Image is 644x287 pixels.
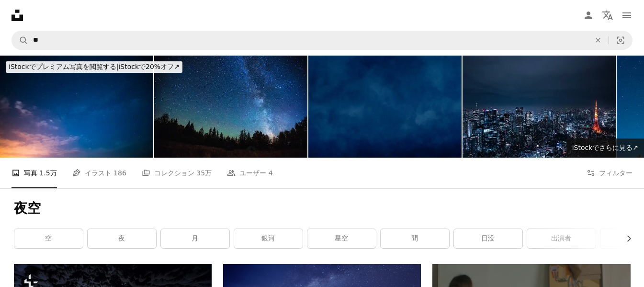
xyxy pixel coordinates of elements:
a: 間 [381,229,449,248]
button: リストを右にスクロールする [620,229,631,248]
a: コレクション 35万 [142,158,212,188]
a: 空 [14,229,83,248]
h1: 夜空 [14,200,631,217]
a: iStockでさらに見る↗ [566,138,644,158]
form: サイト内でビジュアルを探す [11,31,633,50]
span: 186 [113,168,126,178]
a: 月 [161,229,229,248]
button: 言語 [598,6,617,25]
img: 美しい東京の街並みの夜景 [463,56,616,158]
button: メニュー [617,6,636,25]
button: Unsplashで検索する [12,31,28,49]
span: 35万 [196,168,212,178]
a: ホーム — Unsplash [11,10,23,21]
img: 深いスカイ astrophoto [154,56,307,158]
button: 全てクリア [588,31,609,49]
a: 出演者 [527,229,596,248]
span: iStockでプレミアム写真を閲覧する | [9,63,118,70]
img: 青の背景水彩 [308,56,462,158]
a: 日没 [454,229,522,248]
span: iStockでさらに見る ↗ [572,144,638,151]
span: iStockで20%オフ ↗ [9,63,180,70]
button: ビジュアル検索 [609,31,632,49]
a: 星空 [307,229,376,248]
a: イラスト 186 [72,158,126,188]
button: フィルター [587,158,633,188]
a: 夜 [88,229,156,248]
a: 銀河 [234,229,303,248]
span: 4 [269,168,273,178]
a: ログイン / 登録する [579,6,598,25]
a: ユーザー 4 [227,158,272,188]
